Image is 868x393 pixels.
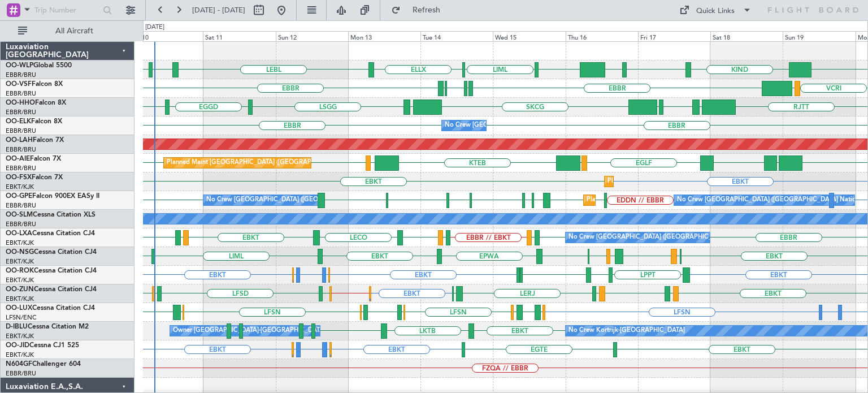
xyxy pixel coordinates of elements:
[6,267,97,274] a: OO-ROKCessna Citation CJ4
[203,31,275,41] div: Sat 11
[6,145,36,154] a: EBBR/BRU
[6,220,36,228] a: EBBR/BRU
[6,118,62,125] a: OO-ELKFalcon 8X
[6,295,34,303] a: EBKT/KJK
[6,342,29,349] span: OO-JID
[6,71,36,79] a: EBBR/BRU
[192,5,245,15] span: [DATE] - [DATE]
[348,31,420,41] div: Mon 13
[6,156,61,162] a: OO-AIEFalcon 7X
[6,127,36,135] a: EBBR/BRU
[568,229,758,246] div: No Crew [GEOGRAPHIC_DATA] ([GEOGRAPHIC_DATA] National)
[6,230,32,237] span: OO-LXA
[6,118,31,125] span: OO-ELK
[607,173,739,190] div: Planned Maint Kortrijk-[GEOGRAPHIC_DATA]
[6,62,33,69] span: OO-WLP
[6,137,33,144] span: OO-LAH
[276,31,348,41] div: Sun 12
[6,361,81,368] a: N604GFChallenger 604
[6,89,36,98] a: EBBR/BRU
[566,31,638,41] div: Thu 16
[696,6,735,17] div: Quick Links
[6,211,96,218] a: OO-SLMCessna Citation XLS
[29,27,119,35] span: All Aircraft
[6,305,95,312] a: OO-LUXCessna Citation CJ4
[6,230,95,237] a: OO-LXACessna Citation CJ4
[6,361,32,368] span: N604GF
[145,23,164,32] div: [DATE]
[638,31,710,41] div: Fri 17
[6,276,34,284] a: EBKT/KJK
[6,332,34,340] a: EBKT/KJK
[6,305,32,312] span: OO-LUX
[6,137,64,144] a: OO-LAHFalcon 7X
[6,342,79,349] a: OO-JIDCessna CJ1 525
[6,100,66,106] a: OO-HHOFalcon 8X
[674,1,757,19] button: Quick Links
[167,154,345,171] div: Planned Maint [GEOGRAPHIC_DATA] ([GEOGRAPHIC_DATA])
[6,156,30,162] span: OO-AIE
[6,267,34,274] span: OO-ROK
[206,192,396,209] div: No Crew [GEOGRAPHIC_DATA] ([GEOGRAPHIC_DATA] National)
[6,100,35,106] span: OO-HHO
[6,286,34,293] span: OO-ZUN
[386,1,454,19] button: Refresh
[6,174,63,181] a: OO-FSXFalcon 7X
[403,6,450,14] span: Refresh
[6,211,33,218] span: OO-SLM
[6,249,34,256] span: OO-NSG
[6,351,34,359] a: EBKT/KJK
[6,81,32,88] span: OO-VSF
[587,192,791,209] div: Planned Maint [GEOGRAPHIC_DATA] ([GEOGRAPHIC_DATA] National)
[6,108,36,116] a: EBBR/BRU
[131,31,203,41] div: Fri 10
[12,22,123,40] button: All Aircraft
[6,193,32,200] span: OO-GPE
[6,193,99,200] a: OO-GPEFalcon 900EX EASy II
[6,286,97,293] a: OO-ZUNCessna Citation CJ4
[6,81,63,88] a: OO-VSFFalcon 8X
[6,174,32,181] span: OO-FSX
[6,323,89,330] a: D-IBLUCessna Citation M2
[493,31,565,41] div: Wed 15
[6,249,97,256] a: OO-NSGCessna Citation CJ4
[6,183,34,191] a: EBKT/KJK
[6,201,36,210] a: EBBR/BRU
[568,322,685,339] div: No Crew Kortrijk-[GEOGRAPHIC_DATA]
[445,117,634,134] div: No Crew [GEOGRAPHIC_DATA] ([GEOGRAPHIC_DATA] National)
[6,313,37,322] a: LFSN/ENC
[6,257,34,266] a: EBKT/KJK
[34,2,99,19] input: Trip Number
[710,31,783,41] div: Sat 18
[6,323,28,330] span: D-IBLU
[6,239,34,247] a: EBKT/KJK
[420,31,493,41] div: Tue 14
[6,164,36,172] a: EBBR/BRU
[6,62,72,69] a: OO-WLPGlobal 5500
[173,322,325,339] div: Owner [GEOGRAPHIC_DATA]-[GEOGRAPHIC_DATA]
[6,369,36,378] a: EBBR/BRU
[677,192,866,209] div: No Crew [GEOGRAPHIC_DATA] ([GEOGRAPHIC_DATA] National)
[783,31,855,41] div: Sun 19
